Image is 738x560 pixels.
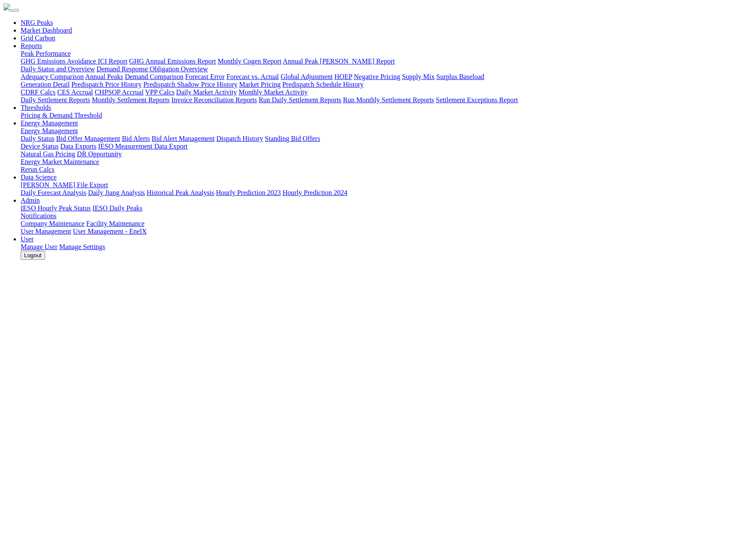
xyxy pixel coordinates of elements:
a: Manage User [21,243,58,250]
a: Global Adjustment [281,73,332,80]
a: Predispatch Price History [71,81,142,88]
a: Standing Bid Offers [265,135,320,142]
a: Historical Peak Analysis [146,189,214,196]
a: User Management - EnelX [73,228,147,235]
a: Daily Market Activity [176,88,237,96]
a: Monthly Cogen Report [218,58,281,65]
a: Negative Pricing [354,73,400,80]
a: Bid Alert Management [152,135,215,142]
a: Natural Gas Pricing [21,150,75,158]
a: Market Pricing [239,81,281,88]
a: Supply Mix [402,73,435,80]
a: CDRF Calcs [21,88,55,96]
a: Reports [21,42,42,49]
a: Demand Comparison [125,73,183,80]
a: Hourly Prediction 2024 [283,189,348,196]
a: Invoice Reconciliation Reports [171,96,257,103]
a: Predispatch Schedule History [282,81,363,88]
a: Demand Response Obligation Overview [97,65,208,73]
img: NRGPeaks.png [3,3,10,10]
a: GHG Emissions Avoidance ICI Report [21,58,128,65]
a: Hourly Prediction 2023 [216,189,281,196]
a: CES Accrual [57,88,93,96]
a: Data Exports [60,143,96,150]
a: Generation Detail [21,81,70,88]
a: User Management [21,228,71,235]
a: HOEP [335,73,352,80]
a: Monthly Market Activity [238,88,308,96]
a: Energy Management [21,127,78,134]
a: Dispatch History [217,135,263,142]
a: Bid Offer Management [56,135,120,142]
a: Adequacy Comparison [21,73,84,80]
button: Logout [21,251,45,260]
a: Surplus Baseload [436,73,485,80]
a: Pricing & Demand Threshold [21,112,102,119]
a: Run Monthly Settlement Reports [343,96,434,103]
a: Monthly Settlement Reports [92,96,170,103]
a: Company Maintenance [21,220,85,227]
a: IESO Daily Peaks [92,204,142,212]
a: Forecast Error [185,73,225,80]
a: IESO Hourly Peak Status [21,204,91,212]
a: Rerun Calcs [21,166,55,173]
a: Daily Status and Overview [21,65,95,73]
a: Energy Management [21,119,78,127]
a: Market Dashboard [21,27,72,34]
a: Grid Carbon [21,34,55,42]
a: Daily Forecast Analysis [21,189,86,196]
a: User [21,235,34,243]
a: Data Science [21,173,57,181]
a: Settlement Exceptions Report [436,96,518,103]
a: IESO Measurement Data Export [98,143,187,150]
a: Daily Jiang Analysis [88,189,145,196]
a: Run Daily Settlement Reports [259,96,341,103]
a: [PERSON_NAME] File Export [21,181,108,189]
a: NRG Peaks [21,19,53,26]
a: Facility Maintenance [86,220,145,227]
a: Annual Peaks [85,73,123,80]
a: Thresholds [21,104,51,111]
a: Device Status [21,143,58,150]
a: Daily Settlement Reports [21,96,90,103]
a: DR Opportunity [77,150,122,158]
a: Energy Market Maintenance [21,158,99,165]
a: Admin [21,197,40,204]
a: Manage Settings [59,243,105,250]
a: Daily Status [21,135,55,142]
a: Peak Performance [21,50,71,57]
a: Predispatch Shadow Price History [143,81,238,88]
a: Annual Peak [PERSON_NAME] Report [283,58,395,65]
a: Forecast vs. Actual [226,73,279,80]
a: VPP Calcs [145,88,174,96]
a: Notifications [21,212,57,219]
a: Bid Alerts [122,135,150,142]
a: GHG Annual Emissions Report [129,58,216,65]
button: Toggle navigation [12,9,19,12]
a: CHPSOP Accrual [95,88,143,96]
